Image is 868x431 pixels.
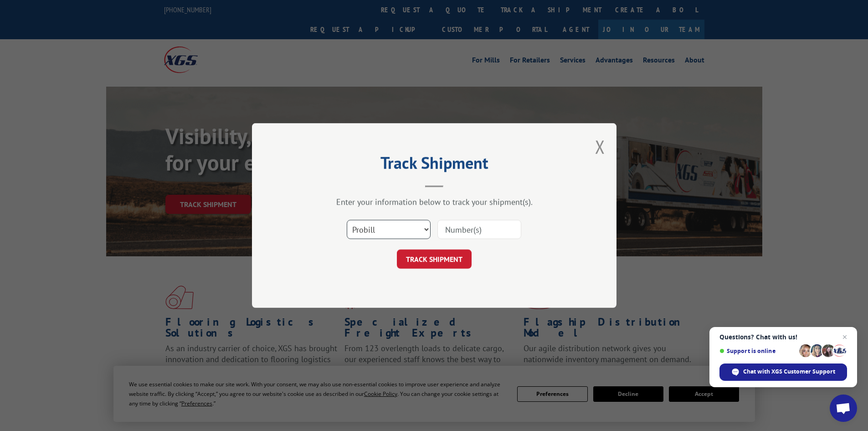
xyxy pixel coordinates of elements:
[437,220,521,239] input: Number(s)
[719,348,796,354] span: Support is online
[743,368,835,376] span: Chat with XGS Customer Support
[595,135,605,159] button: Close modal
[719,333,847,341] span: Questions? Chat with us!
[397,249,472,269] button: TRACK SHIPMENT
[719,363,847,381] span: Chat with XGS Customer Support
[298,197,571,207] div: Enter your information below to track your shipment(s).
[830,395,857,422] a: Open chat
[298,156,571,174] h2: Track Shipment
